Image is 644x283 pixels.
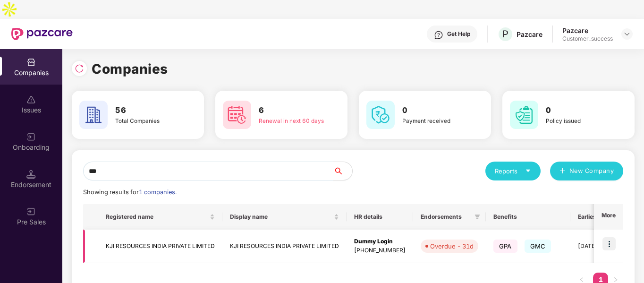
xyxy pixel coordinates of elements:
img: svg+xml;base64,PHN2ZyB4bWxucz0iaHR0cDovL3d3dy53My5vcmcvMjAwMC9zdmciIHdpZHRoPSI2MCIgaGVpZ2h0PSI2MC... [366,101,395,129]
div: Customer_success [562,35,613,43]
span: Showing results for [83,189,177,196]
img: svg+xml;base64,PHN2ZyBpZD0iSXNzdWVzX2Rpc2FibGVkIiB4bWxucz0iaHR0cDovL3d3dy53My5vcmcvMjAwMC9zdmciIH... [26,95,36,104]
button: search [333,162,353,180]
span: P [502,28,508,40]
button: plusNew Company [550,162,623,180]
span: GMC [525,240,551,253]
h3: 0 [402,104,467,117]
td: [DATE] [570,230,631,263]
div: Reports [495,166,531,176]
span: Display name [230,213,332,221]
img: New Pazcare Logo [11,28,73,40]
div: Pazcare [562,26,613,35]
span: Endorsements [421,213,471,221]
img: svg+xml;base64,PHN2ZyBpZD0iQ29tcGFuaWVzIiB4bWxucz0iaHR0cDovL3d3dy53My5vcmcvMjAwMC9zdmciIHdpZHRoPS... [26,58,36,67]
span: Registered name [106,213,208,221]
span: 1 companies. [139,189,177,196]
th: Earliest Renewal [570,204,631,230]
th: More [594,204,623,230]
th: Benefits [486,204,570,230]
h3: 56 [115,104,180,117]
div: Pazcare [517,30,542,39]
img: svg+xml;base64,PHN2ZyB4bWxucz0iaHR0cDovL3d3dy53My5vcmcvMjAwMC9zdmciIHdpZHRoPSI2MCIgaGVpZ2h0PSI2MC... [79,101,108,129]
span: search [333,167,352,175]
div: [PHONE_NUMBER] [354,246,406,255]
img: icon [602,237,616,250]
div: Policy issued [546,117,611,125]
span: left [579,277,585,283]
div: Get Help [447,30,470,38]
span: filter [473,211,482,223]
img: svg+xml;base64,PHN2ZyB4bWxucz0iaHR0cDovL3d3dy53My5vcmcvMjAwMC9zdmciIHdpZHRoPSI2MCIgaGVpZ2h0PSI2MC... [223,101,251,129]
th: Registered name [98,204,222,230]
th: HR details [347,204,413,230]
span: GPA [493,240,517,253]
span: filter [475,214,480,220]
td: KJI RESOURCES INDIA PRIVATE LIMITED [222,230,347,263]
h3: 0 [546,104,611,117]
span: caret-down [525,168,531,174]
div: Renewal in next 60 days [259,117,324,125]
img: svg+xml;base64,PHN2ZyB3aWR0aD0iMjAiIGhlaWdodD0iMjAiIHZpZXdCb3g9IjAgMCAyMCAyMCIgZmlsbD0ibm9uZSIgeG... [26,132,36,142]
div: Payment received [402,117,467,125]
td: KJI RESOURCES INDIA PRIVATE LIMITED [98,230,222,263]
img: svg+xml;base64,PHN2ZyB3aWR0aD0iMTQuNSIgaGVpZ2h0PSIxNC41IiB2aWV3Qm94PSIwIDAgMTYgMTYiIGZpbGw9Im5vbm... [26,170,36,179]
img: svg+xml;base64,PHN2ZyB3aWR0aD0iMjAiIGhlaWdodD0iMjAiIHZpZXdCb3g9IjAgMCAyMCAyMCIgZmlsbD0ibm9uZSIgeG... [26,207,36,216]
img: svg+xml;base64,PHN2ZyBpZD0iUmVsb2FkLTMyeDMyIiB4bWxucz0iaHR0cDovL3d3dy53My5vcmcvMjAwMC9zdmciIHdpZH... [75,64,84,73]
h1: Companies [92,59,168,79]
div: Overdue - 31d [430,241,474,251]
div: Dummy Login [354,237,406,246]
img: svg+xml;base64,PHN2ZyBpZD0iSGVscC0zMngzMiIgeG1sbnM9Imh0dHA6Ly93d3cudzMub3JnLzIwMDAvc3ZnIiB3aWR0aD... [434,30,443,40]
th: Display name [222,204,347,230]
img: svg+xml;base64,PHN2ZyBpZD0iRHJvcGRvd24tMzJ4MzIiIHhtbG5zPSJodHRwOi8vd3d3LnczLm9yZy8yMDAwL3N2ZyIgd2... [623,30,631,38]
div: Total Companies [115,117,180,125]
span: plus [559,168,566,175]
span: right [613,277,619,283]
span: New Company [569,166,614,176]
h3: 6 [259,104,324,117]
img: svg+xml;base64,PHN2ZyB4bWxucz0iaHR0cDovL3d3dy53My5vcmcvMjAwMC9zdmciIHdpZHRoPSI2MCIgaGVpZ2h0PSI2MC... [510,101,538,129]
